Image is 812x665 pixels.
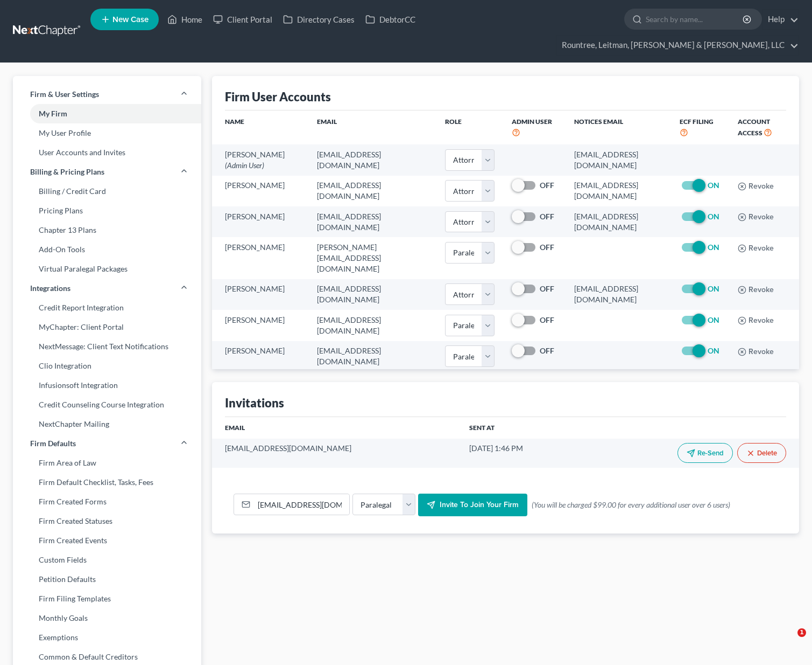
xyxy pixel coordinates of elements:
[738,244,774,253] button: Revoke
[708,212,719,221] strong: ON
[13,240,201,259] a: Add-On Tools
[708,284,719,293] strong: ON
[797,628,806,637] span: 1
[738,316,774,325] button: Revoke
[13,182,201,201] a: Billing / Credit Card
[436,110,503,144] th: Role
[212,206,308,237] td: [PERSON_NAME]
[13,279,201,298] a: Integrations
[738,213,774,221] button: Revoke
[775,628,801,654] iframe: Intercom live chat
[13,511,201,531] a: Firm Created Statuses
[13,317,201,337] a: MyChapter: Client Portal
[566,279,670,310] td: [EMAIL_ADDRESS][DOMAIN_NAME]
[566,176,670,206] td: [EMAIL_ADDRESS][DOMAIN_NAME]
[308,144,436,175] td: [EMAIL_ADDRESS][DOMAIN_NAME]
[13,123,201,143] a: My User Profile
[212,417,461,439] th: Email
[162,10,208,29] a: Home
[540,346,554,355] strong: OFF
[212,439,461,468] td: [EMAIL_ADDRESS][DOMAIN_NAME]
[212,110,308,144] th: Name
[30,438,76,449] span: Firm Defaults
[512,117,552,126] span: Admin User
[212,341,308,372] td: [PERSON_NAME]
[738,182,774,191] button: Revoke
[13,259,201,279] a: Virtual Paralegal Packages
[225,89,331,105] div: Firm User Accounts
[13,531,201,550] a: Firm Created Events
[762,10,799,29] a: Help
[254,494,349,515] input: Email Address
[308,110,436,144] th: Email
[308,279,436,310] td: [EMAIL_ADDRESS][DOMAIN_NAME]
[208,10,278,29] a: Client Portal
[540,315,554,324] strong: OFF
[738,348,774,356] button: Revoke
[13,356,201,376] a: Clio Integration
[13,162,201,182] a: Billing & Pricing Plans
[13,220,201,240] a: Chapter 13 Plans
[708,243,719,252] strong: ON
[566,144,670,175] td: [EMAIL_ADDRESS][DOMAIN_NAME]
[30,283,70,294] span: Integrations
[13,473,201,492] a: Firm Default Checklist, Tasks, Fees
[13,85,201,104] a: Firm & User Settings
[737,443,786,463] button: Delete
[225,161,264,170] span: (Admin User)
[13,589,201,608] a: Firm Filing Templates
[212,310,308,341] td: [PERSON_NAME]
[556,36,799,55] a: Rountree, Leitman, [PERSON_NAME] & [PERSON_NAME], LLC
[360,10,421,29] a: DebtorCC
[677,443,733,463] button: Re-Send
[13,492,201,511] a: Firm Created Forms
[308,310,436,341] td: [EMAIL_ADDRESS][DOMAIN_NAME]
[540,212,554,221] strong: OFF
[212,279,308,310] td: [PERSON_NAME]
[13,337,201,356] a: NextMessage: Client Text Notifications
[13,201,201,220] a: Pricing Plans
[13,414,201,434] a: NextChapter Mailing
[646,9,744,29] input: Search by name...
[13,434,201,453] a: Firm Defaults
[13,550,201,570] a: Custom Fields
[13,628,201,647] a: Exemptions
[13,570,201,589] a: Petition Defaults
[212,144,308,175] td: [PERSON_NAME]
[30,89,99,100] span: Firm & User Settings
[308,206,436,237] td: [EMAIL_ADDRESS][DOMAIN_NAME]
[30,167,104,177] span: Billing & Pricing Plans
[13,453,201,473] a: Firm Area of Law
[708,181,719,190] strong: ON
[708,315,719,324] strong: ON
[738,117,770,137] span: Account Access
[461,417,580,439] th: Sent At
[278,10,360,29] a: Directory Cases
[566,206,670,237] td: [EMAIL_ADDRESS][DOMAIN_NAME]
[225,395,284,411] div: Invitations
[212,176,308,206] td: [PERSON_NAME]
[308,176,436,206] td: [EMAIL_ADDRESS][DOMAIN_NAME]
[13,376,201,395] a: Infusionsoft Integration
[212,237,308,279] td: [PERSON_NAME]
[13,298,201,317] a: Credit Report Integration
[540,284,554,293] strong: OFF
[308,341,436,372] td: [EMAIL_ADDRESS][DOMAIN_NAME]
[112,16,149,24] span: New Case
[738,286,774,294] button: Revoke
[440,500,519,509] span: Invite to join your firm
[308,237,436,279] td: [PERSON_NAME][EMAIL_ADDRESS][DOMAIN_NAME]
[708,346,719,355] strong: ON
[13,608,201,628] a: Monthly Goals
[13,395,201,414] a: Credit Counseling Course Integration
[13,143,201,162] a: User Accounts and Invites
[540,243,554,252] strong: OFF
[418,494,527,516] button: Invite to join your firm
[13,104,201,123] a: My Firm
[540,181,554,190] strong: OFF
[680,117,714,126] span: ECF Filing
[566,110,670,144] th: Notices Email
[532,500,730,510] span: (You will be charged $99.00 for every additional user over 6 users)
[461,439,580,468] td: [DATE] 1:46 PM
